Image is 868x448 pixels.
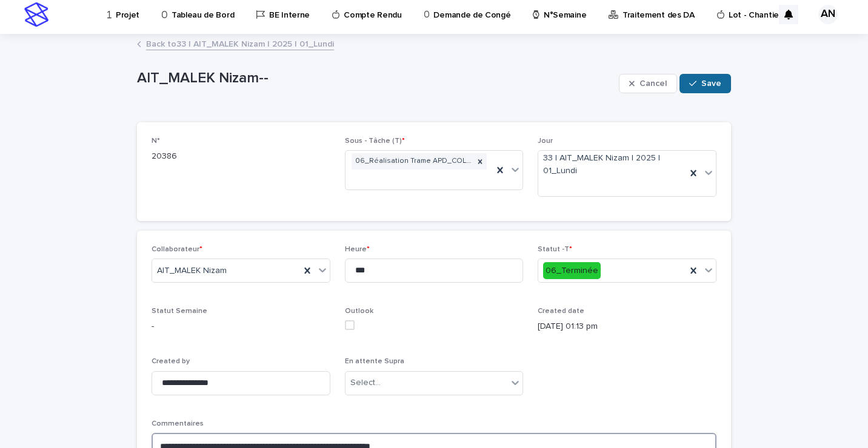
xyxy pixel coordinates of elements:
[152,358,190,365] span: Created by
[538,246,572,253] span: Statut -T
[538,308,584,315] span: Created date
[152,137,160,145] span: N°
[345,358,404,365] span: En attente Supra
[679,74,731,93] button: Save
[701,79,721,88] span: Save
[543,152,681,177] span: 33 | AIT_MALEK Nizam | 2025 | 01_Lundi
[619,74,677,93] button: Cancel
[152,308,207,315] span: Statut Semaine
[146,36,334,50] a: Back to33 | AIT_MALEK Nizam | 2025 | 01_Lundi
[345,246,370,253] span: Heure
[818,5,838,24] div: AN
[543,262,601,280] div: 06_Terminée
[152,420,204,427] span: Commentaires
[639,79,667,88] span: Cancel
[345,137,405,145] span: Sous - Tâche (T)
[157,265,227,277] span: AIT_MALEK Nizam
[538,137,553,145] span: Jour
[137,70,614,87] p: AIT_MALEK Nizam--
[152,320,330,333] p: -
[152,150,330,163] p: 20386
[24,2,48,27] img: stacker-logo-s-only.png
[538,320,716,333] p: [DATE] 01:13 pm
[345,308,373,315] span: Outlook
[352,153,474,170] div: 06_Réalisation Trame APD_COL.MOD.FR.0002936
[152,246,202,253] span: Collaborateur
[350,377,381,389] div: Select...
